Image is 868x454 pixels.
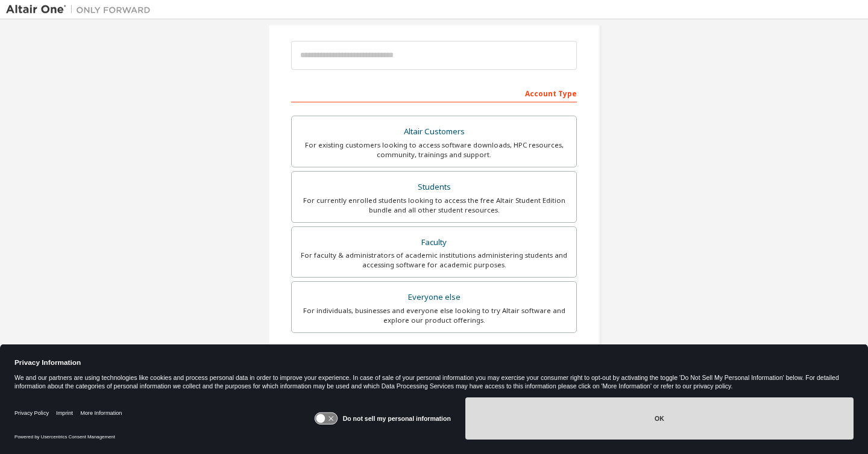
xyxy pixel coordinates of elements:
[6,4,157,16] img: Altair One
[299,289,569,306] div: Everyone else
[299,179,569,196] div: Students
[299,140,569,160] div: For existing customers looking to access software downloads, HPC resources, community, trainings ...
[299,250,569,270] div: For faculty & administrators of academic institutions administering students and accessing softwa...
[299,306,569,325] div: For individuals, businesses and everyone else looking to try Altair software and explore our prod...
[299,234,569,251] div: Faculty
[291,83,577,102] div: Account Type
[299,196,569,215] div: For currently enrolled students looking to access the free Altair Student Edition bundle and all ...
[299,123,569,140] div: Altair Customers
